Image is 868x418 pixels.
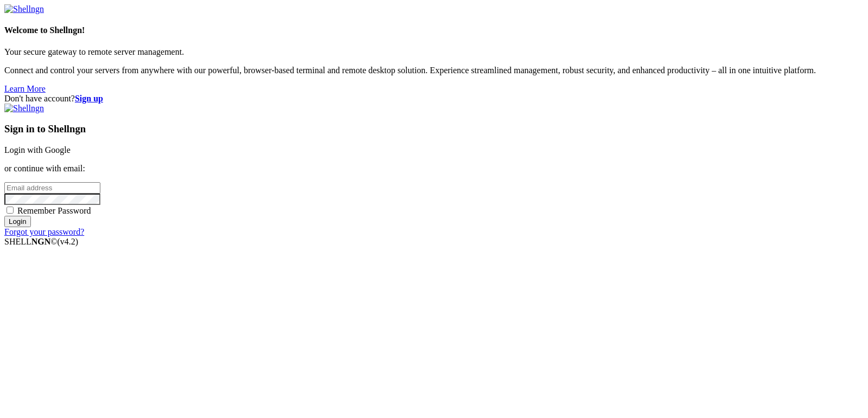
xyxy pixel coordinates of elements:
b: NGN [31,237,51,246]
span: 4.2.0 [58,237,79,246]
input: Remember Password [7,207,14,214]
input: Login [4,216,31,227]
a: Forgot your password? [4,227,84,236]
img: Shellngn [4,4,44,14]
h4: Welcome to Shellngn! [4,25,864,35]
div: Don't have account? [4,94,864,104]
p: Your secure gateway to remote server management. [4,47,864,57]
img: Shellngn [4,104,44,113]
p: Connect and control your servers from anywhere with our powerful, browser-based terminal and remo... [4,66,864,75]
h3: Sign in to Shellngn [4,123,864,135]
a: Learn More [4,84,46,93]
input: Email address [4,182,100,194]
a: Sign up [75,94,103,103]
p: or continue with email: [4,164,864,173]
span: Remember Password [17,206,91,215]
span: SHELL © [4,237,78,246]
a: Login with Google [4,145,71,155]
